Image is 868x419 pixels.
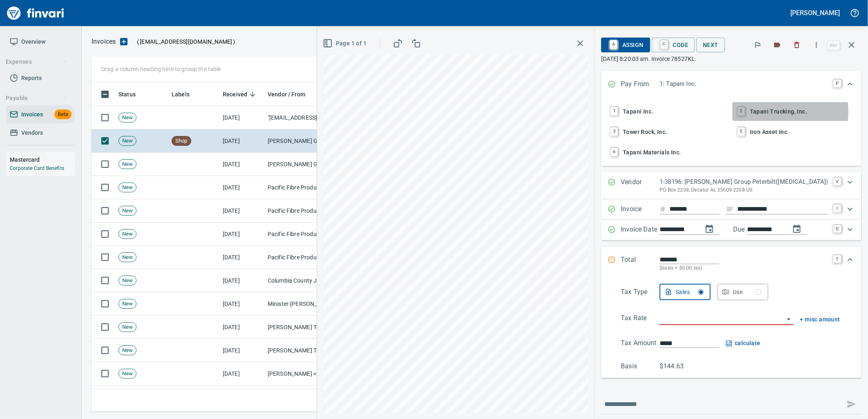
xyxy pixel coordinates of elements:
[660,186,828,194] p: PO Box 2208, Decatur AL 35609-2208 US
[264,129,346,153] td: [PERSON_NAME] Group Peterbilt([MEDICAL_DATA]) (1-38196)
[172,89,200,99] span: Click to Sort
[21,109,43,120] span: Invoices
[264,386,346,409] td: [PERSON_NAME] <[PERSON_NAME][EMAIL_ADDRESS][PERSON_NAME][DOMAIN_NAME]>
[733,225,772,234] p: Due
[621,287,660,300] p: Tax Type
[119,89,146,99] span: Click to Sort
[119,160,136,168] span: New
[219,129,264,153] td: [DATE]
[608,145,727,159] span: Tapani Materials Inc.
[621,338,660,348] p: Tax Amount
[611,107,618,116] a: 1
[5,3,66,23] a: Finvari
[833,177,841,185] a: V
[660,177,828,187] p: 1-38196: [PERSON_NAME] Group Peterbilt([MEDICAL_DATA])
[21,128,43,138] span: Vendors
[738,127,745,136] a: 5
[808,36,825,54] button: More
[736,105,854,118] span: Tapani Trucking, Inc.
[658,38,689,52] span: Code
[601,220,861,240] div: Expand
[21,73,42,83] span: Reports
[621,225,660,235] p: Invoice Date
[611,147,618,156] a: 6
[700,219,719,239] button: change date
[92,37,116,47] p: Invoices
[54,110,72,119] span: Beta
[6,93,67,103] span: Payable
[119,230,136,238] span: New
[132,38,235,46] p: ( )
[842,394,861,414] span: This records your message into the invoice and notifies anyone mentioned
[783,314,794,325] button: Open
[264,176,346,199] td: Pacific Fibre Products (6-10754)
[219,339,264,362] td: [DATE]
[119,114,136,122] span: New
[621,361,660,371] p: Basis
[119,370,136,378] span: New
[119,207,136,215] span: New
[21,37,45,47] span: Overview
[601,281,861,378] div: Expand
[10,165,64,171] a: Corporate Card Benefits
[172,137,191,145] span: Shop
[791,9,840,17] h5: [PERSON_NAME]
[621,79,660,90] p: Pay From
[119,347,136,354] span: New
[825,35,861,55] span: Close invoice
[828,41,840,50] a: esc
[219,316,264,339] td: [DATE]
[833,255,841,263] a: T
[264,246,346,269] td: Pacific Fibre Products (6-10754)
[10,155,75,164] h6: Mastercard
[119,137,136,145] span: New
[264,316,346,339] td: [PERSON_NAME] Technical Support (1-22538)
[223,89,258,99] span: Click to Sort
[833,79,841,87] a: P
[119,254,136,261] span: New
[223,89,247,99] span: Received
[660,40,668,49] a: C
[219,199,264,223] td: [DATE]
[264,362,346,386] td: [PERSON_NAME] <[PERSON_NAME][EMAIL_ADDRESS][PERSON_NAME][DOMAIN_NAME]>
[726,338,761,348] span: calculate
[219,292,264,316] td: [DATE]
[621,177,660,194] p: Vendor
[601,172,861,199] div: Expand
[219,106,264,129] td: [DATE]
[660,264,828,272] p: (basis + $0.00 tax)
[119,89,136,99] span: Status
[611,127,618,136] a: 3
[601,199,861,220] div: Expand
[787,219,807,239] button: change due date
[264,199,346,223] td: Pacific Fibre Products (6-10754)
[219,386,264,409] td: [DATE]
[601,71,861,98] div: Expand
[172,89,190,99] span: Labels
[608,105,727,118] span: Tapani Inc.
[264,106,346,129] td: "[EMAIL_ADDRESS][DOMAIN_NAME]" <[EMAIL_ADDRESS][DOMAIN_NAME]>
[219,246,264,269] td: [DATE]
[703,40,718,50] span: Next
[601,55,861,63] p: [DATE] 8:20:03 am. Invoice 78527KL.
[116,37,132,47] button: Upload an Invoice
[139,38,233,46] span: [EMAIL_ADDRESS][DOMAIN_NAME]
[800,314,840,325] span: + misc amount
[696,38,725,53] button: Next Invoice
[119,184,136,192] span: New
[268,89,316,99] span: Click to Sort
[833,225,841,233] a: D
[264,153,346,176] td: [PERSON_NAME] Group Peterbilt([MEDICAL_DATA]) (1-38196)
[92,37,116,47] nav: breadcrumb
[264,269,346,292] td: Columbia County Justice Court (1-29735)
[788,36,806,54] button: Discard
[119,323,136,331] span: New
[733,287,762,297] div: Use
[749,36,767,54] button: Flag
[726,205,734,213] svg: Invoice description
[621,313,660,325] p: Tax Rate
[264,339,346,362] td: [PERSON_NAME] Technical Support (1-22538)
[601,247,861,281] div: Expand
[119,300,136,308] span: New
[219,362,264,386] td: [DATE]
